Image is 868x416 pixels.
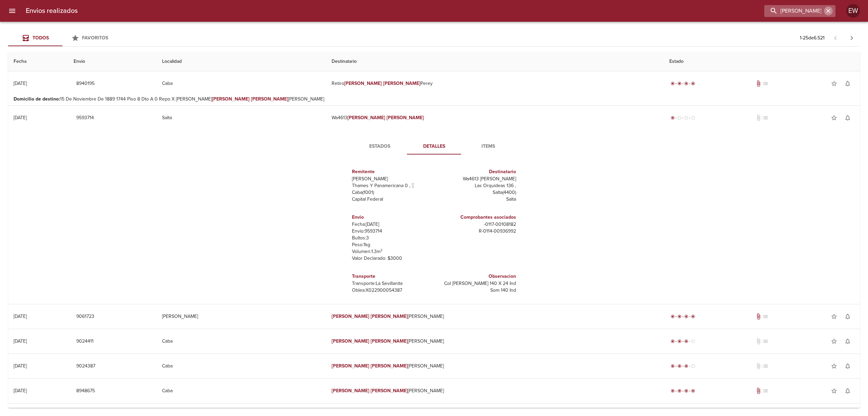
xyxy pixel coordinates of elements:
td: Caba [157,329,326,354]
span: radio_button_unchecked [691,116,695,120]
span: radio_button_checked [684,364,688,368]
span: notifications_none [844,338,851,345]
input: buscar [764,5,824,17]
span: Tiene documentos adjuntos [755,80,762,87]
sup: 3 [380,248,382,252]
span: radio_button_checked [684,82,688,86]
em: [PERSON_NAME] [332,388,369,394]
span: Tiene documentos adjuntos [755,313,762,320]
em: [PERSON_NAME] [332,313,369,319]
button: Activar notificaciones [841,77,854,90]
button: Activar notificaciones [841,384,854,398]
h6: Comprobantes asociados [437,214,516,221]
p: Peso: 1 kg [352,241,431,248]
span: radio_button_unchecked [684,116,688,120]
span: Todos [33,35,49,41]
em: [PERSON_NAME] [383,80,421,86]
div: [DATE] [14,115,27,121]
span: radio_button_checked [671,389,675,393]
div: [DATE] [14,313,27,319]
span: 8948675 [76,387,95,395]
span: radio_button_checked [691,82,695,86]
div: En viaje [669,363,696,369]
span: Favoritos [82,35,108,41]
td: Salta [157,106,326,130]
td: Wa4613 [326,106,664,130]
span: radio_button_checked [677,339,682,343]
button: 9024387 [74,360,98,373]
p: Col [PERSON_NAME] 140 X 24 Ind Som 140 Ind [437,280,516,294]
em: [PERSON_NAME] [332,363,369,369]
span: star_border [831,80,837,87]
td: [PERSON_NAME] [326,354,664,378]
em: [PERSON_NAME] [371,313,408,319]
p: Las Orquideas 136 , [437,182,516,189]
span: notifications_none [844,313,851,320]
span: notifications_none [844,363,851,369]
em: [PERSON_NAME] [371,338,408,344]
em: [PERSON_NAME] [251,96,289,102]
th: Fecha [8,52,68,71]
em: [PERSON_NAME] [348,115,385,121]
span: radio_button_checked [684,339,688,343]
em: [PERSON_NAME] [344,80,382,86]
button: Activar notificaciones [841,334,854,348]
h6: Envios realizados [26,5,78,16]
button: menu [4,3,20,19]
span: 8940195 [76,79,95,88]
span: No tiene pedido asociado [762,387,769,394]
div: Tabs detalle de guia [353,138,515,155]
span: radio_button_checked [677,82,682,86]
div: Generado [669,114,696,121]
button: 9024411 [74,335,96,348]
span: No tiene pedido asociado [762,313,769,320]
td: [PERSON_NAME] [326,304,664,329]
span: No tiene pedido asociado [762,338,769,345]
p: - 0117 - 00108182 [437,221,516,228]
p: Valor Declarado: $ 3000 [352,255,431,262]
button: 9061723 [74,310,97,323]
p: [PERSON_NAME] [352,176,431,182]
span: Detalles [411,142,457,151]
th: Localidad [157,52,326,71]
span: star_border [831,363,837,369]
div: Tabs Envios [8,30,117,46]
td: Caba [157,379,326,403]
p: 1 - 25 de 6.521 [800,35,825,41]
p: Salta [437,196,516,203]
span: radio_button_checked [671,364,675,368]
p: Salta ( 4400 ) [437,189,516,196]
td: [PERSON_NAME] [157,304,326,329]
button: Agregar a favoritos [827,310,841,323]
button: 8948675 [74,385,98,397]
th: Destinatario [326,52,664,71]
div: EW [846,4,860,18]
p: Wa4613 [PERSON_NAME] [437,176,516,182]
span: Tiene documentos adjuntos [755,387,762,394]
th: Envio [68,52,157,71]
span: 9024411 [76,337,94,346]
div: Abrir información de usuario [846,4,860,18]
span: No tiene documentos adjuntos [755,338,762,345]
div: Entregado [669,387,696,394]
span: No tiene pedido asociado [762,114,769,121]
h6: Destinatario [437,168,516,176]
span: radio_button_checked [677,389,682,393]
span: No tiene documentos adjuntos [755,114,762,121]
span: Estados [357,142,403,151]
div: [DATE] [14,388,27,394]
span: radio_button_unchecked [691,364,695,368]
span: No tiene pedido asociado [762,80,769,87]
button: Agregar a favoritos [827,111,841,125]
td: Caba [157,71,326,96]
span: notifications_none [844,114,851,121]
span: radio_button_checked [671,314,675,319]
span: radio_button_checked [684,314,688,319]
p: Volumen: 1.3 m [352,248,431,255]
span: 9024387 [76,362,95,370]
b: Domicilio de destino : [14,96,60,102]
span: radio_button_checked [691,314,695,319]
span: No tiene documentos adjuntos [755,363,762,369]
span: 9593714 [76,114,94,122]
span: radio_button_checked [691,389,695,393]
